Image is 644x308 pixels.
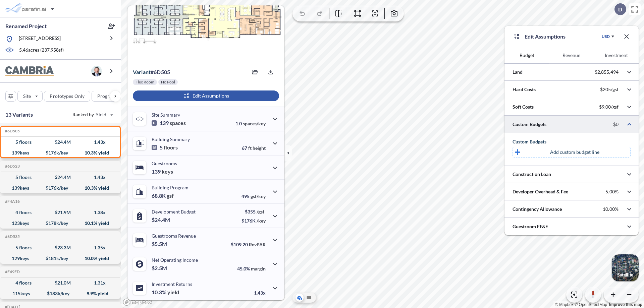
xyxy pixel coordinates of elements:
span: spaces [170,120,186,126]
span: ft [248,145,252,151]
p: 13 Variants [5,111,33,119]
img: BrandImage [5,66,54,76]
p: $355 [241,209,266,214]
button: Aerial View [296,294,304,302]
h5: Click to copy the code [4,164,20,169]
p: 1.0 [235,121,266,126]
p: # 6d505 [133,69,170,75]
p: 1.43x [254,290,266,296]
h5: Click to copy the code [4,129,20,133]
p: 45.0% [237,266,266,271]
p: 67 [242,145,266,151]
a: Improve this map [609,302,642,307]
button: Investment [594,47,639,63]
p: Satellite [617,272,633,278]
p: Soft Costs [513,104,534,110]
button: Budget [504,47,549,63]
p: $24.4M [152,217,171,223]
p: 5.00% [605,189,619,195]
p: Development Budget [152,209,196,214]
p: Net Operating Income [152,257,198,263]
span: margin [251,266,266,271]
p: No Pool [161,79,175,85]
p: Program [97,93,116,100]
button: Ranked by Yield [67,109,117,120]
p: 139 [152,168,173,175]
p: $9.00/gsf [599,104,619,110]
p: $2,855,494 [595,69,619,75]
p: Site [23,93,31,100]
p: 10.3% [152,289,179,296]
p: D [618,6,622,12]
div: USD [602,34,610,39]
p: Construction Loan [513,171,551,178]
button: Site [17,91,43,102]
span: height [253,145,266,151]
p: $176K [241,218,266,224]
p: Guestrooms Revenue [152,233,196,239]
p: Prototypes Only [50,93,85,100]
h5: Click to copy the code [4,269,20,274]
a: Mapbox [555,302,574,307]
button: Edit Assumptions [133,90,279,101]
span: keys [162,168,173,175]
p: Flex Room [136,79,154,85]
span: /key [257,218,266,224]
p: Building Summary [152,136,190,142]
img: user logo [91,66,102,76]
p: Developer Overhead & Fee [513,188,568,195]
p: Guestrooms [152,161,177,166]
span: gsf/key [251,193,266,199]
p: $109.20 [231,242,266,247]
p: Guestroom FF&E [513,223,548,230]
img: Switcher Image [612,254,639,281]
a: Mapbox homepage [123,298,152,306]
p: Renamed Project [5,22,47,30]
p: $205/gsf [600,86,619,93]
p: Edit Assumptions [525,33,566,41]
span: spaces/key [243,121,266,126]
span: RevPAR [249,242,266,247]
button: Add custom budget line [513,147,631,158]
button: Program [92,91,128,102]
p: 5.46 acres ( 237,958 sf) [19,47,64,54]
p: 139 [152,120,186,126]
button: Switcher ImageSatellite [612,254,639,281]
span: gsf [167,192,174,199]
div: Custom Budgets [513,138,631,145]
h5: Click to copy the code [4,199,20,204]
p: Land [513,69,523,75]
p: $2.5M [152,265,168,271]
p: Hard Costs [513,86,536,93]
p: 10.00% [603,206,619,212]
p: 68.8K [152,192,174,199]
p: Add custom budget line [550,149,599,156]
span: Yield [96,111,107,118]
p: Building Program [152,185,189,190]
p: 495 [241,193,266,199]
button: Revenue [549,47,594,63]
button: Site Plan [305,294,313,302]
p: $5.5M [152,241,168,247]
p: 5 [152,144,178,151]
span: Variant [133,69,151,75]
span: /gsf [257,209,264,214]
p: Contingency Allowance [513,206,562,212]
h5: Click to copy the code [4,234,20,239]
p: Site Summary [152,112,180,118]
p: [STREET_ADDRESS] [19,35,61,43]
p: Investment Returns [152,281,192,287]
span: yield [167,289,179,296]
button: Prototypes Only [44,91,90,102]
a: OpenStreetMap [575,302,607,307]
span: floors [164,144,178,151]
